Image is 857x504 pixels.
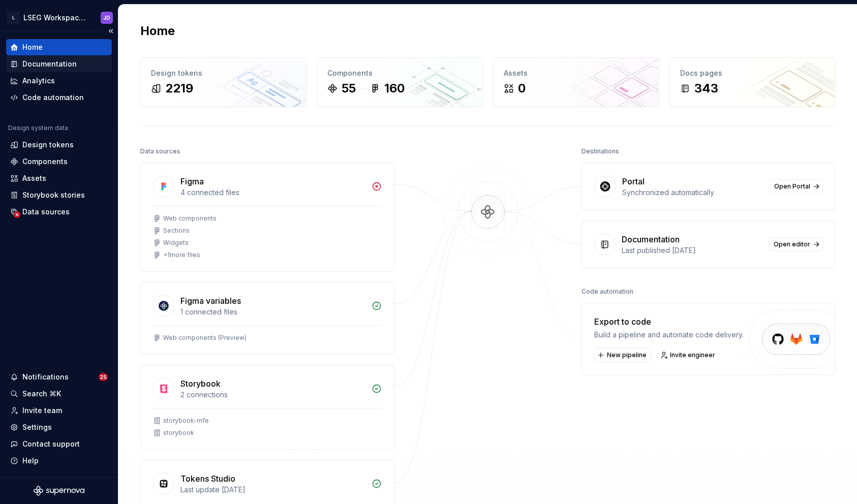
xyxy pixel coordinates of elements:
[22,405,62,416] div: Invite team
[163,429,194,437] div: storybook
[6,137,112,153] a: Design tokens
[22,190,85,200] div: Storybook stories
[493,57,659,107] a: Assets0
[6,204,112,220] a: Data sources
[180,472,235,485] div: Tokens Studio
[581,285,633,299] div: Code automation
[6,153,112,170] a: Components
[180,187,365,198] div: 4 connected files
[6,39,112,55] a: Home
[22,92,84,103] div: Code automation
[6,187,112,203] a: Storybook stories
[180,307,365,317] div: 1 connected files
[22,456,39,466] div: Help
[22,140,74,150] div: Design tokens
[6,386,112,402] button: Search ⌘K
[163,214,217,223] div: Web components
[140,282,394,355] a: Figma variables1 connected filesWeb components (Preview)
[6,419,112,435] a: Settings
[622,175,645,187] div: Portal
[23,13,88,23] div: LSEG Workspace Design System
[140,23,175,39] h2: Home
[581,144,619,159] div: Destinations
[6,436,112,452] button: Contact support
[6,170,112,186] a: Assets
[180,377,221,390] div: Storybook
[34,486,84,496] svg: Supernova Logo
[384,80,405,97] div: 160
[163,251,200,259] div: + 1 more files
[8,124,68,132] div: Design system data
[165,80,193,97] div: 2219
[6,369,112,385] button: Notifications25
[180,390,365,400] div: 2 connections
[22,439,80,449] div: Contact support
[657,348,720,362] a: Invite engineer
[180,175,204,187] div: Figma
[140,144,180,159] div: Data sources
[103,14,110,22] div: JD
[22,173,46,183] div: Assets
[327,68,472,78] div: Components
[22,156,68,167] div: Components
[670,351,715,359] span: Invite engineer
[22,389,61,399] div: Search ⌘K
[104,24,118,38] button: Collapse sidebar
[622,245,763,256] div: Last published [DATE]
[518,80,526,97] div: 0
[140,163,394,272] a: Figma4 connected filesWeb componentsSectionsWidgets+1more files
[22,42,43,52] div: Home
[6,402,112,419] a: Invite team
[6,56,112,72] a: Documentation
[317,57,483,107] a: Components55160
[594,316,744,328] div: Export to code
[774,240,810,248] span: Open editor
[669,57,836,107] a: Docs pages343
[774,182,810,191] span: Open Portal
[140,57,307,107] a: Design tokens2219
[622,233,680,245] div: Documentation
[163,239,189,247] div: Widgets
[594,348,651,362] button: New pipeline
[770,179,823,194] a: Open Portal
[22,76,55,86] div: Analytics
[7,12,19,24] div: L
[151,68,296,78] div: Design tokens
[22,422,52,432] div: Settings
[2,7,116,28] button: LLSEG Workspace Design SystemJD
[694,80,718,97] div: 343
[342,80,356,97] div: 55
[180,485,365,495] div: Last update [DATE]
[163,227,190,235] div: Sections
[163,417,209,425] div: storybook-mfe
[22,207,70,217] div: Data sources
[140,365,394,450] a: Storybook2 connectionsstorybook-mfestorybook
[6,73,112,89] a: Analytics
[607,351,647,359] span: New pipeline
[769,237,823,251] a: Open editor
[22,372,69,382] div: Notifications
[622,187,763,198] div: Synchronized automatically
[180,295,241,307] div: Figma variables
[99,373,108,381] span: 25
[6,453,112,469] button: Help
[504,68,649,78] div: Assets
[6,89,112,106] a: Code automation
[680,68,825,78] div: Docs pages
[594,330,744,340] div: Build a pipeline and automate code delivery.
[163,334,247,342] div: Web components (Preview)
[22,59,77,69] div: Documentation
